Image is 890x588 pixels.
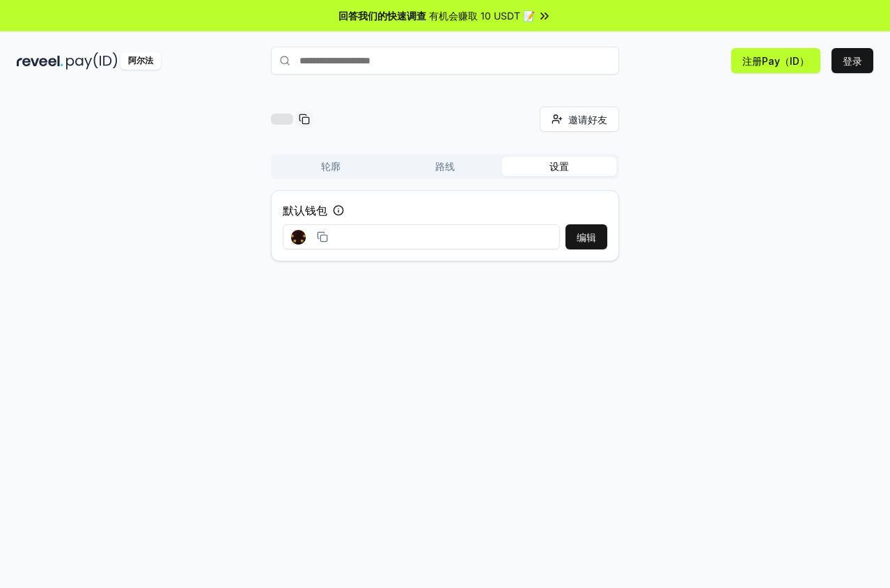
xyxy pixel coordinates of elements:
button: 路线 [388,157,502,176]
button: 设置 [502,157,616,176]
span: 邀请好友 [568,112,607,127]
button: 注册Pay（ID） [731,48,820,73]
img: reveel_dark [17,52,63,70]
button: 编辑 [565,224,607,249]
button: 邀请好友 [540,107,619,132]
div: 阿尔法 [120,52,161,70]
span: 有机会赚取 10 USDT 📝 [429,8,535,23]
img: pay_id [66,52,118,70]
button: 轮廓 [274,157,388,176]
label: 默认钱包 [283,202,327,219]
button: 登录 [832,48,873,73]
span: 回答我们的快速调查 [338,8,426,23]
